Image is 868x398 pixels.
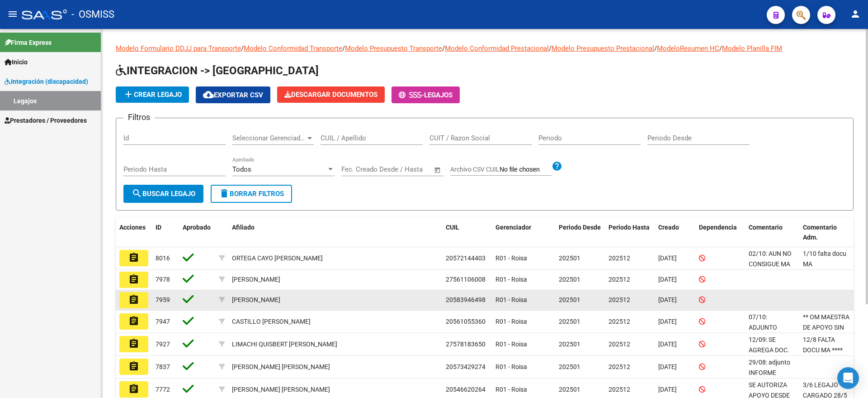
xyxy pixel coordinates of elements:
span: 7959 [156,296,170,303]
span: ID [156,224,161,231]
datatable-header-cell: Periodo Hasta [605,218,655,248]
span: Borrar Filtros [219,190,284,198]
input: Fecha inicio [341,165,378,173]
span: Todos [232,165,251,173]
span: Buscar Legajo [132,190,195,198]
span: 7947 [156,318,170,325]
span: INTEGRACION -> [GEOGRAPHIC_DATA] [116,64,319,77]
span: 1/10 falta docu MA [803,250,846,268]
span: 202512 [609,386,630,393]
span: 202512 [609,296,630,303]
span: R01 - Roisa [495,340,527,348]
span: [DATE] [658,340,677,348]
mat-icon: delete [219,188,230,199]
mat-icon: assignment [128,316,139,326]
mat-icon: assignment [128,361,139,372]
span: - [399,91,424,99]
div: [PERSON_NAME] [PERSON_NAME] [232,384,330,395]
span: 7927 [156,340,170,348]
span: 202501 [559,276,580,283]
mat-icon: assignment [128,294,139,305]
button: Borrar Filtros [211,185,292,203]
span: 27561106008 [446,276,486,283]
datatable-header-cell: Acciones [116,218,152,248]
span: Periodo Hasta [609,224,650,231]
span: Descargar Documentos [284,91,377,99]
mat-icon: menu [7,9,18,19]
span: - OSMISS [71,5,114,24]
button: -Legajos [392,86,460,103]
span: [DATE] [658,254,677,262]
mat-icon: assignment [128,384,139,394]
div: [PERSON_NAME] [232,274,280,285]
span: 202512 [609,254,630,262]
span: Gerenciador [495,224,531,231]
a: Modelo Formulario DDJJ para Transporte [116,44,241,53]
span: 202501 [559,296,580,303]
button: Buscar Legajo [123,185,203,203]
span: Exportar CSV [203,91,263,99]
span: 202501 [559,363,580,370]
div: [PERSON_NAME] [PERSON_NAME] [232,362,330,372]
span: Inicio [5,57,28,67]
span: R01 - Roisa [495,296,527,303]
span: Integración (discapacidad) [5,77,88,86]
mat-icon: person [850,9,861,19]
span: [DATE] [658,386,677,393]
span: Comentario Adm. [803,224,837,241]
datatable-header-cell: Gerenciador [492,218,555,248]
span: Periodo Desde [559,224,601,231]
span: 02/10: AUN NO CONSIGUE MA [749,250,792,268]
datatable-header-cell: Dependencia [695,218,745,248]
button: Exportar CSV [196,86,270,103]
span: Seleccionar Gerenciador [232,134,306,142]
span: [DATE] [658,363,677,370]
button: Descargar Documentos [277,86,385,103]
span: 8016 [156,254,170,262]
span: R01 - Roisa [495,318,527,325]
span: Creado [658,224,679,231]
span: R01 - Roisa [495,363,527,370]
mat-icon: help [552,161,562,172]
div: ORTEGA CAYO [PERSON_NAME] [232,253,323,264]
span: 27578183650 [446,340,486,348]
span: 202501 [559,254,580,262]
span: 20561055360 [446,318,486,325]
span: [DATE] [658,276,677,283]
span: Prestadores / Proveedores [5,115,87,125]
h3: Filtros [123,111,155,124]
span: 202501 [559,318,580,325]
span: Archivo CSV CUIL [450,166,500,173]
span: 202512 [609,363,630,370]
span: R01 - Roisa [495,276,527,283]
input: Archivo CSV CUIL [500,166,552,174]
mat-icon: add [123,89,134,100]
span: 7837 [156,363,170,370]
mat-icon: cloud_download [203,89,214,100]
datatable-header-cell: Afiliado [228,218,442,248]
span: 202501 [559,386,580,393]
a: ModeloResumen HC [657,44,719,53]
div: [PERSON_NAME] [232,295,280,305]
div: CASTILLO [PERSON_NAME] [232,316,311,327]
span: 20573429274 [446,363,486,370]
span: 202512 [609,340,630,348]
span: [DATE] [658,318,677,325]
span: 202501 [559,340,580,348]
span: Comentario [749,224,783,231]
mat-icon: search [132,188,142,199]
datatable-header-cell: Aprobado [179,218,215,248]
span: Acciones [119,224,146,231]
span: 20572144403 [446,254,486,262]
span: [DATE] [658,296,677,303]
mat-icon: assignment [128,338,139,349]
datatable-header-cell: Periodo Desde [555,218,605,248]
datatable-header-cell: Creado [655,218,695,248]
button: Crear Legajo [116,86,189,103]
span: 20583946498 [446,296,486,303]
span: 202512 [609,276,630,283]
span: 20546620264 [446,386,486,393]
mat-icon: assignment [128,274,139,285]
span: R01 - Roisa [495,254,527,262]
span: Crear Legajo [123,91,182,99]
